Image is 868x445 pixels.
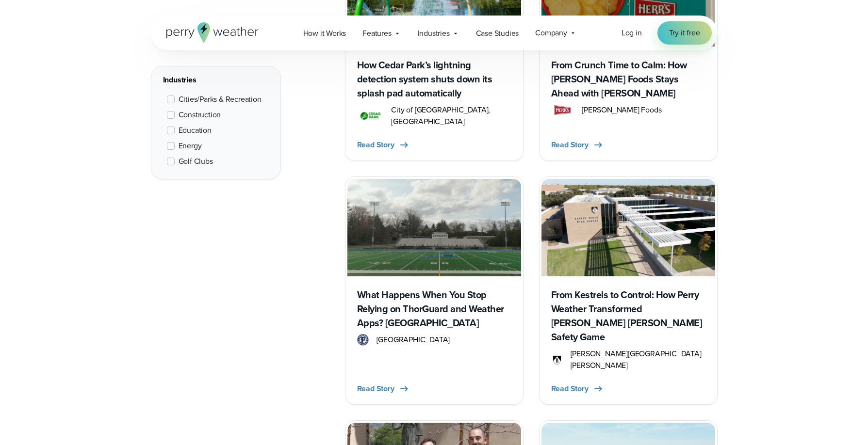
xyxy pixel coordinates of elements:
[551,383,589,395] span: Read Story
[535,27,567,39] span: Company
[582,104,661,116] span: [PERSON_NAME] Foods
[357,383,394,395] span: Read Story
[163,74,269,86] div: Industries
[347,179,521,276] img: Paramus High School
[345,176,524,405] a: Paramus High School What Happens When You Stop Relying on ThorGuard and Weather Apps? [GEOGRAPHIC...
[179,140,202,152] span: Energy
[357,288,511,330] h3: What Happens When You Stop Relying on ThorGuard and Weather Apps? [GEOGRAPHIC_DATA]
[418,28,450,39] span: Industries
[357,139,394,151] span: Read Story
[179,109,221,121] span: Construction
[669,27,700,39] span: Try it free
[551,354,563,366] img: Bishop Lynch High School
[551,383,604,395] button: Read Story
[551,104,574,116] img: Herr Food Logo
[303,28,346,39] span: How it Works
[391,104,511,127] span: City of [GEOGRAPHIC_DATA], [GEOGRAPHIC_DATA]
[657,21,712,45] a: Try it free
[357,334,369,346] img: Paramus high school
[551,139,589,151] span: Read Story
[622,27,642,39] a: Log in
[357,383,410,395] button: Read Story
[179,156,213,167] span: Golf Clubs
[295,23,355,43] a: How it Works
[377,334,450,346] span: [GEOGRAPHIC_DATA]
[539,176,718,405] a: Bishop Lynch High School From Kestrels to Control: How Perry Weather Transformed [PERSON_NAME] [P...
[551,58,705,100] h3: From Crunch Time to Calm: How [PERSON_NAME] Foods Stays Ahead with [PERSON_NAME]
[179,94,262,105] span: Cities/Parks & Recreation
[571,348,705,371] span: [PERSON_NAME][GEOGRAPHIC_DATA][PERSON_NAME]
[468,23,527,43] a: Case Studies
[357,139,410,151] button: Read Story
[476,28,519,39] span: Case Studies
[551,288,705,344] h3: From Kestrels to Control: How Perry Weather Transformed [PERSON_NAME] [PERSON_NAME] Safety Game
[541,179,715,276] img: Bishop Lynch High School
[357,110,384,122] img: City of Cedar Parks Logo
[179,125,212,136] span: Education
[362,28,391,39] span: Features
[357,58,511,100] h3: How Cedar Park’s lightning detection system shuts down its splash pad automatically
[551,139,604,151] button: Read Story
